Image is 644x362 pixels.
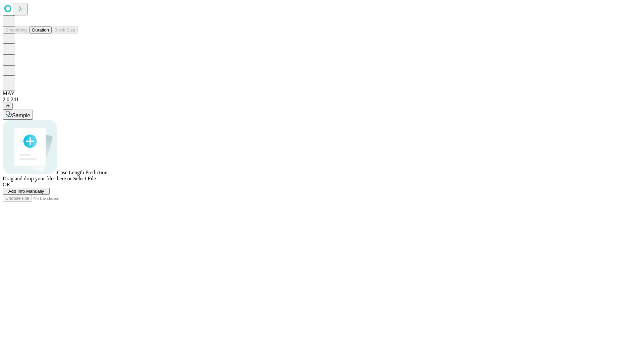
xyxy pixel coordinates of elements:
[3,97,641,103] div: 2.0.241
[3,176,72,181] span: Drag and drop your files here or
[57,170,107,175] span: Case Length Prediction
[12,113,30,118] span: Sample
[3,188,50,195] button: Add Info Manually
[3,182,10,187] span: OR
[3,110,33,120] button: Sample
[8,189,44,194] span: Add Info Manually
[73,176,96,181] span: Select File
[52,26,78,34] button: Block Size
[3,90,641,97] div: MAY
[5,104,10,109] span: @
[3,103,13,110] button: @
[30,26,52,34] button: Duration
[3,26,30,34] button: Smoothing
